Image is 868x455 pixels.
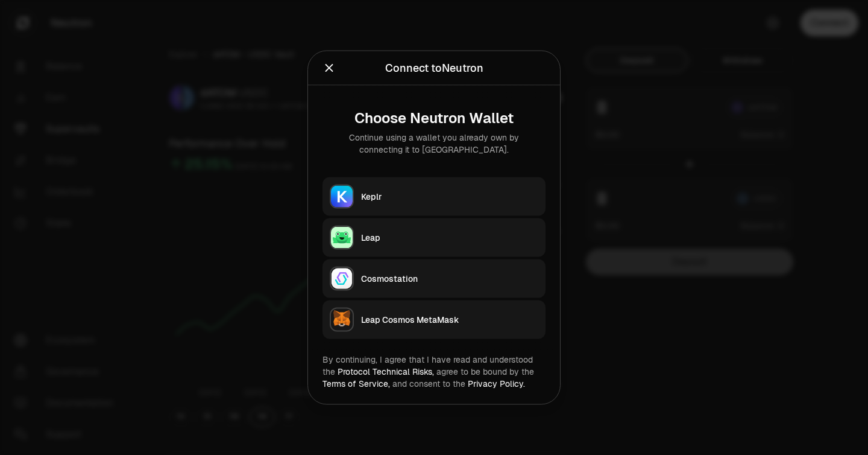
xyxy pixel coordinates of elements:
div: Continue using a wallet you already own by connecting it to [GEOGRAPHIC_DATA]. [332,132,536,156]
button: Close [322,60,336,77]
img: Cosmostation [331,268,353,290]
button: KeplrKeplr [322,177,546,216]
a: Terms of Service, [322,378,390,389]
div: Cosmostation [361,273,538,285]
div: By continuing, I agree that I have read and understood the agree to be bound by the and consent t... [322,354,546,390]
a: Protocol Technical Risks, [338,366,434,377]
a: Privacy Policy. [468,378,525,389]
img: Keplr [331,186,353,208]
img: Leap Cosmos MetaMask [331,309,353,331]
button: Leap Cosmos MetaMaskLeap Cosmos MetaMask [322,301,546,339]
button: LeapLeap [322,218,546,257]
div: Leap [361,232,538,244]
img: Leap [331,227,353,249]
div: Leap Cosmos MetaMask [361,314,538,326]
button: CosmostationCosmostation [322,259,546,298]
div: Connect to Neutron [385,60,483,77]
div: Choose Neutron Wallet [332,110,536,127]
div: Keplr [361,191,538,203]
